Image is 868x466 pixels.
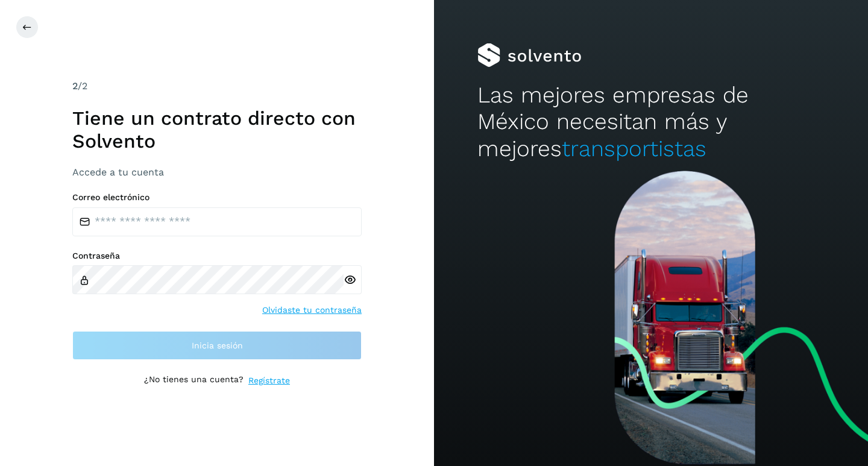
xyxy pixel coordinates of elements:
p: ¿No tienes una cuenta? [144,374,244,387]
span: transportistas [562,136,706,162]
label: Contraseña [72,251,362,261]
h1: Tiene un contrato directo con Solvento [72,107,362,153]
div: /2 [72,79,362,93]
label: Correo electrónico [72,192,362,203]
h2: Las mejores empresas de México necesitan más y mejores [477,82,825,162]
a: Olvidaste tu contraseña [262,304,362,316]
button: Inicia sesión [72,331,362,360]
h3: Accede a tu cuenta [72,166,362,178]
span: Inicia sesión [192,341,243,350]
span: 2 [72,80,78,92]
a: Regístrate [248,374,290,387]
